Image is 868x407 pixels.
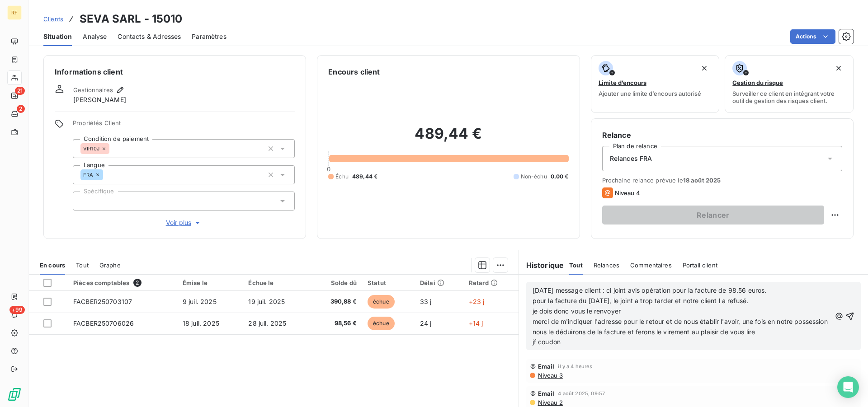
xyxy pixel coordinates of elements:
[610,154,652,163] span: Relances FRA
[328,66,380,77] h6: Encours client
[352,173,377,181] span: 489,44 €
[103,171,110,179] input: Ajouter une valeur
[43,14,63,23] a: Clients
[17,105,25,113] span: 2
[837,376,859,398] div: Open Intercom Messenger
[599,90,701,97] span: Ajouter une limite d’encours autorisé
[80,11,183,27] h3: SEVA SARL - 15010
[521,173,547,181] span: Non-échu
[683,262,717,269] span: Portail client
[15,87,25,95] span: 21
[469,298,485,305] span: +23 j
[248,279,305,286] div: Échue le
[109,145,117,153] input: Ajouter une valeur
[615,189,640,196] span: Niveau 4
[469,319,483,327] span: +14 j
[420,319,432,327] span: 24 j
[73,218,295,228] button: Voir plus
[43,32,72,41] span: Situation
[569,262,583,269] span: Tout
[533,338,561,346] span: jf coudon
[420,279,458,286] div: Délai
[183,319,219,327] span: 18 juil. 2025
[558,364,592,369] span: il y a 4 heures
[533,297,749,304] span: pour la facture du [DATE], le joint a trop tarder et notre client l a refusé.
[133,279,142,287] span: 2
[538,363,555,370] span: Email
[602,177,842,184] span: Prochaine relance prévue le
[599,79,646,86] span: Limite d’encours
[316,319,357,328] span: 98,56 €
[316,279,357,286] div: Solde dû
[551,173,569,181] span: 0,00 €
[537,399,563,406] span: Niveau 2
[73,86,113,94] span: Gestionnaires
[73,298,132,305] span: FACBER250703107
[533,318,830,336] span: merci de m'indiquer l'adresse pour le retour et de nous établir l'avoir, une fois en notre posses...
[725,55,854,113] button: Gestion du risqueSurveiller ce client en intégrant votre outil de gestion des risques client.
[533,307,621,315] span: je dois donc vous le renvoyer
[469,279,513,286] div: Retard
[55,66,295,77] h6: Informations client
[192,32,226,41] span: Paramètres
[43,15,63,23] span: Clients
[558,391,605,396] span: 4 août 2025, 09:57
[83,172,93,178] span: FRA
[327,165,330,173] span: 0
[602,206,824,225] button: Relancer
[80,197,88,205] input: Ajouter une valeur
[683,177,721,184] span: 18 août 2025
[7,5,22,20] div: RF
[76,262,89,269] span: Tout
[7,107,21,121] a: 2
[335,173,349,181] span: Échu
[594,262,619,269] span: Relances
[316,297,357,306] span: 390,88 €
[368,295,395,309] span: échue
[99,262,121,269] span: Graphe
[83,146,99,151] span: VIR10J
[732,90,846,104] span: Surveiller ce client en intégrant votre outil de gestion des risques client.
[166,218,202,227] span: Voir plus
[368,279,409,286] div: Statut
[7,387,22,402] img: Logo LeanPay
[183,279,237,286] div: Émise le
[73,319,134,327] span: FACBER250706026
[368,317,395,330] span: échue
[790,29,835,44] button: Actions
[420,298,432,305] span: 33 j
[7,89,21,103] a: 21
[533,286,767,294] span: [DATE] message client : ci joint avis opération pour la facture de 98.56 euros.
[73,95,126,104] span: [PERSON_NAME]
[183,298,217,305] span: 9 juil. 2025
[519,260,564,271] h6: Historique
[73,119,295,132] span: Propriétés Client
[73,279,172,287] div: Pièces comptables
[40,262,65,269] span: En cours
[591,55,720,113] button: Limite d’encoursAjouter une limite d’encours autorisé
[248,298,285,305] span: 19 juil. 2025
[630,262,672,269] span: Commentaires
[732,79,783,86] span: Gestion du risque
[9,306,25,314] span: +99
[328,125,568,152] h2: 489,44 €
[537,372,563,379] span: Niveau 3
[538,390,555,397] span: Email
[118,32,181,41] span: Contacts & Adresses
[248,319,286,327] span: 28 juil. 2025
[83,32,107,41] span: Analyse
[602,130,842,140] h6: Relance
